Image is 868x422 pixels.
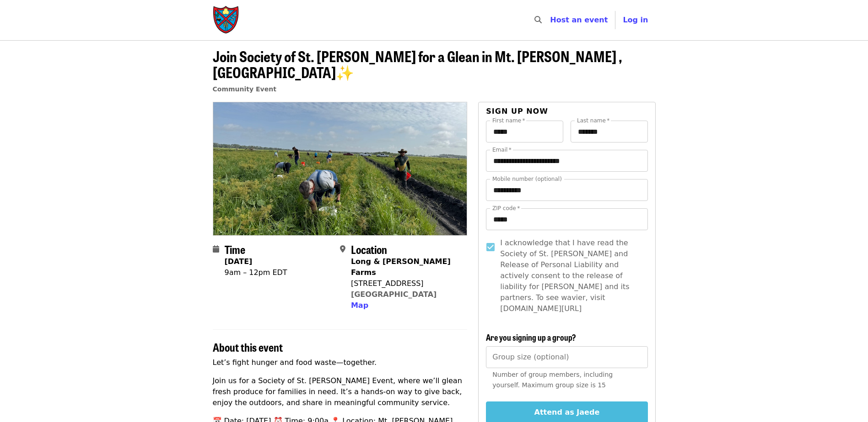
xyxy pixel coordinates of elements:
[213,245,219,253] i: calendar icon
[351,300,368,311] button: Map
[492,206,520,211] label: ZIP code
[486,331,576,343] span: Are you signing up a group?
[486,179,647,201] input: Mobile number (optional)
[492,371,613,389] span: Number of group members, including yourself. Maximum group size is 15
[351,241,387,257] span: Location
[225,257,253,266] strong: [DATE]
[492,176,562,182] label: Mobile number (optional)
[492,147,512,153] label: Email
[351,257,451,277] strong: Long & [PERSON_NAME] Farms
[351,278,460,289] div: [STREET_ADDRESS]
[486,346,647,368] input: [object Object]
[571,121,648,142] input: Last name
[623,16,648,24] span: Log in
[340,245,345,253] i: map-marker-alt icon
[577,118,609,123] label: Last name
[547,9,555,31] input: Search
[225,267,287,278] div: 9am – 12pm EDT
[213,45,622,83] span: Join Society of St. [PERSON_NAME] for a Glean in Mt. [PERSON_NAME] , [GEOGRAPHIC_DATA]✨
[351,290,437,299] a: [GEOGRAPHIC_DATA]
[615,11,655,29] button: Log in
[486,121,563,142] input: First name
[213,339,283,355] span: About this event
[534,16,542,24] i: search icon
[213,85,276,93] a: Community Event
[213,375,468,408] p: Join us for a Society of St. [PERSON_NAME] Event, where we’ll glean fresh produce for families in...
[550,16,608,24] a: Host an event
[500,237,640,314] span: I acknowledge that I have read the Society of St. [PERSON_NAME] and Release of Personal Liability...
[213,102,467,235] img: Join Society of St. Andrew for a Glean in Mt. Dora , FL✨ organized by Society of St. Andrew
[492,118,525,123] label: First name
[486,208,647,230] input: ZIP code
[486,107,548,116] span: Sign up now
[486,150,647,172] input: Email
[225,241,245,257] span: Time
[213,5,240,35] img: Society of St. Andrew - Home
[213,357,468,368] p: Let’s fight hunger and food waste—together.
[351,301,368,310] span: Map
